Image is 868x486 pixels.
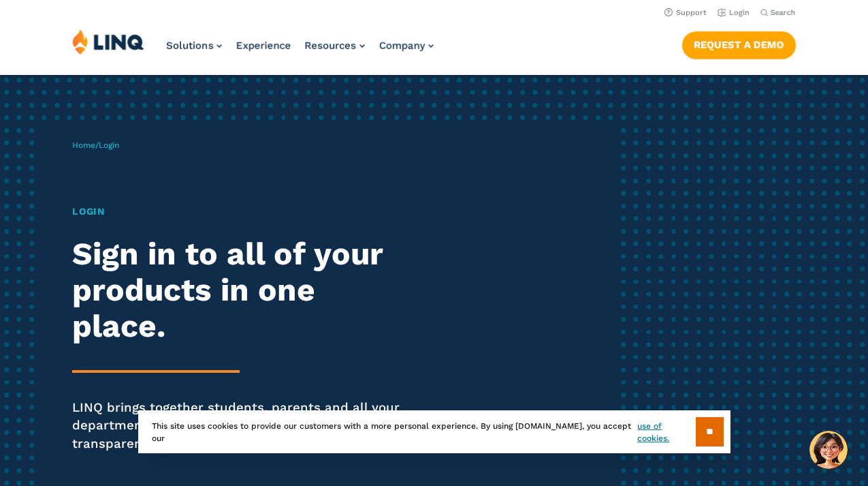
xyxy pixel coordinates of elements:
p: LINQ brings together students, parents and all your departments to improve efficiency and transpa... [72,399,406,453]
a: Solutions [166,40,222,52]
button: Open Search Bar [760,7,796,18]
a: Support [664,8,707,17]
a: Experience [236,40,291,52]
a: Home [72,140,95,150]
a: Request a Demo [682,31,796,59]
span: Resources [304,40,356,52]
a: Company [379,40,434,52]
h2: Sign in to all of your products in one place. [72,236,406,344]
nav: Button Navigation [682,29,796,59]
a: Login [718,8,750,17]
span: / [72,140,119,150]
span: Solutions [166,40,213,52]
nav: Primary Navigation [166,29,434,74]
span: Login [99,140,119,150]
h1: Login [72,204,406,219]
a: Resources [304,40,365,52]
button: Hello, have a question? Let’s chat. [809,431,848,469]
img: LINQ | K‑12 Software [72,29,144,55]
div: This site uses cookies to provide our customers with a more personal experience. By using [DOMAIN... [138,410,730,453]
a: use of cookies. [637,420,695,444]
span: Company [379,40,425,52]
span: Search [771,8,796,17]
